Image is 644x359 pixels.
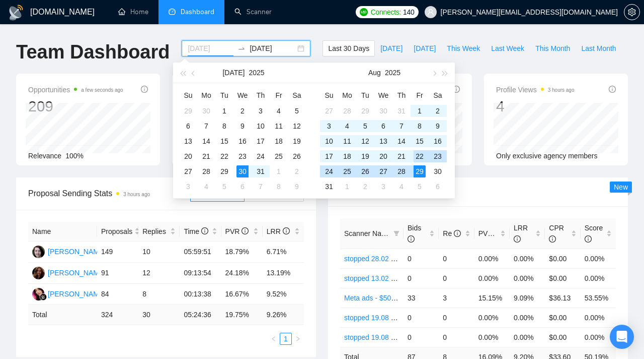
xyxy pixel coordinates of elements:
td: 2025-07-09 [233,118,252,134]
div: 7 [200,120,212,132]
td: 2025-07-30 [233,164,252,179]
td: 2025-09-05 [411,179,429,194]
span: right [295,336,301,342]
td: 2025-08-24 [320,164,338,179]
span: swap-right [237,44,246,52]
div: 23 [236,150,249,162]
th: Th [392,87,411,103]
div: 20 [182,150,194,162]
td: 2025-07-29 [356,103,374,118]
div: 4 [200,181,212,193]
th: Fr [411,87,429,103]
td: 18.79% [221,242,263,263]
td: 2025-08-25 [338,164,356,179]
td: 2025-07-30 [374,103,392,118]
div: 31 [255,165,267,177]
td: 2025-08-16 [429,134,447,149]
div: 8 [218,120,230,132]
div: 6 [432,181,444,193]
span: Opportunities [28,84,123,96]
td: 2025-08-30 [429,164,447,179]
td: 2025-07-10 [252,118,270,134]
div: 27 [377,165,389,177]
td: 2025-08-29 [411,164,429,179]
td: 2025-07-20 [179,149,197,164]
td: 24.18% [221,263,263,284]
td: 2025-09-04 [392,179,411,194]
td: 2025-08-01 [411,103,429,118]
span: Scanner Breakdown [340,186,616,198]
td: 2025-09-02 [356,179,374,194]
td: 10 [138,242,180,263]
div: 10 [323,135,335,147]
a: 1 [280,333,291,344]
div: 1 [414,105,426,117]
td: 2025-08-15 [411,134,429,149]
div: 14 [395,135,408,147]
td: 2025-08-01 [270,164,288,179]
span: Replies [142,226,168,237]
div: 28 [341,105,353,117]
span: info-circle [201,227,208,234]
span: Score [585,224,603,243]
td: 2025-07-12 [288,118,306,134]
a: Meta ads - $500+/$30+ - Feedback+/cost1k+ -AI [344,294,496,302]
h1: Team Dashboard [16,40,170,64]
div: 5 [291,105,303,117]
a: stopped 28.02 - Google Ads - LeadGen/cases/hook- saved $k [344,255,537,263]
span: info-circle [585,235,592,243]
span: PVR [478,229,502,237]
td: 0.00% [510,249,545,268]
div: 28 [395,165,408,177]
td: 2025-08-03 [179,179,197,194]
th: Sa [429,87,447,103]
td: 2025-07-22 [215,149,233,164]
span: Only exclusive agency members [496,152,598,160]
span: filter [393,230,399,236]
div: 21 [200,150,212,162]
div: 8 [414,120,426,132]
span: PVR [225,227,249,235]
th: Tu [215,87,233,103]
div: 1 [218,105,230,117]
time: 3 hours ago [548,87,575,93]
th: Su [179,87,197,103]
td: 2025-07-04 [270,103,288,118]
span: Bids [408,224,421,243]
span: Dashboard [181,8,214,16]
span: info-circle [609,86,616,93]
td: 2025-07-03 [252,103,270,118]
td: 2025-07-27 [320,103,338,118]
th: Replies [138,222,180,242]
div: 29 [182,105,194,117]
td: 2025-06-29 [179,103,197,118]
div: 18 [341,150,353,162]
td: 0.00% [510,268,545,288]
div: 11 [273,120,285,132]
td: 2025-08-21 [392,149,411,164]
button: Last Month [576,40,621,56]
div: 4 [496,97,575,116]
div: 9 [432,120,444,132]
a: homeHome [118,8,148,16]
td: 2025-08-09 [288,179,306,194]
td: 2025-08-08 [270,179,288,194]
div: 30 [236,165,249,177]
td: 0.00% [581,249,616,268]
div: 209 [28,97,123,116]
td: 0.00% [474,249,510,268]
td: 2025-07-01 [215,103,233,118]
input: Start date [188,43,233,54]
time: 3 hours ago [123,192,150,197]
div: 9 [291,181,303,193]
div: 12 [291,120,303,132]
th: Proposals [97,222,138,242]
span: This Week [447,43,480,54]
div: 25 [341,165,353,177]
div: 4 [341,120,353,132]
button: [DATE] [408,40,441,56]
a: NK[PERSON_NAME] [32,289,106,297]
li: 1 [280,333,292,345]
td: 2025-08-03 [320,118,338,134]
button: [DATE] [375,40,408,56]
